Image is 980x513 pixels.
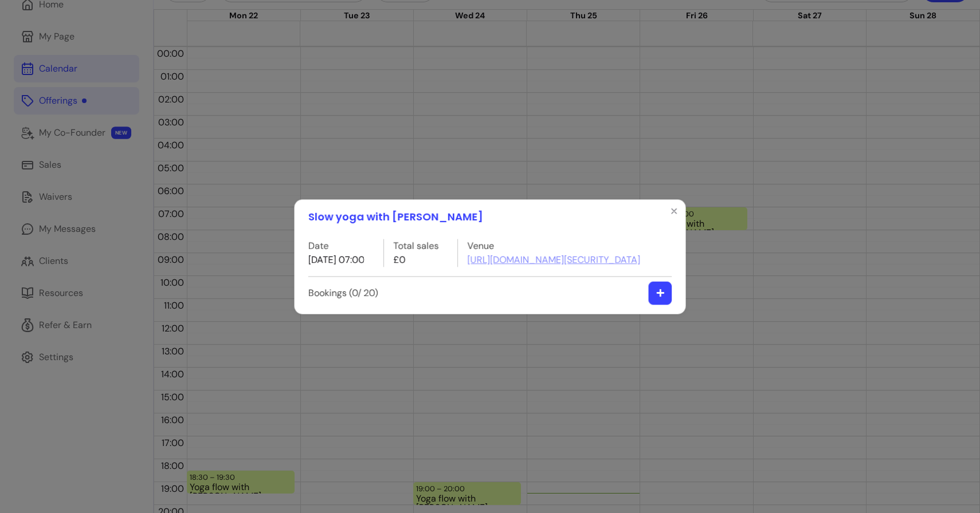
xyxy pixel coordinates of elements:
a: [URL][DOMAIN_NAME][SECURITY_DATA] [467,252,640,266]
label: Venue [467,239,640,252]
p: [DATE] 07:00 [308,252,365,266]
p: £0 [393,252,438,266]
label: Total sales [393,239,438,252]
label: Date [308,239,365,252]
label: Bookings ( 0 / 20 ) [308,286,378,299]
h1: Slow yoga with [PERSON_NAME] [308,208,483,224]
button: Close [665,202,684,220]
